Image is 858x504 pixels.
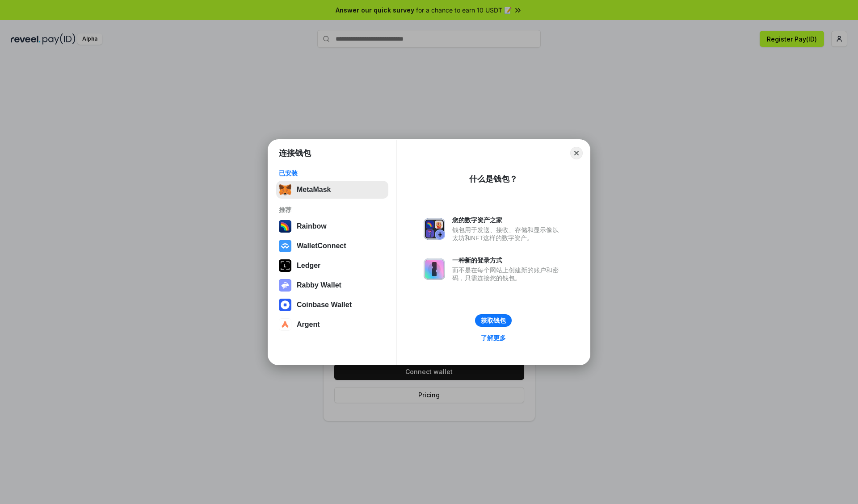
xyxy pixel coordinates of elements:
[475,314,512,327] button: 获取钱包
[279,318,291,331] img: svg+xml,%3Csvg%20width%3D%2228%22%20height%3D%2228%22%20viewBox%3D%220%200%2028%2028%22%20fill%3D...
[469,174,517,184] div: 什么是钱包？
[481,317,506,325] div: 获取钱包
[279,259,291,272] img: svg+xml,%3Csvg%20xmlns%3D%22http%3A%2F%2Fwww.w3.org%2F2000%2Fsvg%22%20width%3D%2228%22%20height%3...
[424,218,445,240] img: svg+xml,%3Csvg%20xmlns%3D%22http%3A%2F%2Fwww.w3.org%2F2000%2Fsvg%22%20fill%3D%22none%22%20viewBox...
[570,147,583,159] button: Close
[276,181,388,199] button: MetaMask
[276,296,388,314] button: Coinbase Wallet
[297,242,346,250] div: WalletConnect
[279,240,291,252] img: svg+xml,%3Csvg%20width%3D%2228%22%20height%3D%2228%22%20viewBox%3D%220%200%2028%2028%22%20fill%3D...
[297,321,320,329] div: Argent
[276,257,388,275] button: Ledger
[276,316,388,333] button: Argent
[297,222,327,230] div: Rainbow
[276,276,388,294] button: Rabby Wallet
[297,281,341,289] div: Rabby Wallet
[276,237,388,255] button: WalletConnect
[452,266,563,282] div: 而不是在每个网站上创建新的账户和密码，只需连接您的钱包。
[279,148,311,158] h1: 连接钱包
[279,299,291,311] img: svg+xml,%3Csvg%20width%3D%2228%22%20height%3D%2228%22%20viewBox%3D%220%200%2028%2028%22%20fill%3D...
[297,301,352,309] div: Coinbase Wallet
[475,332,511,344] a: 了解更多
[279,169,386,177] div: 已安装
[452,226,563,242] div: 钱包用于发送、接收、存储和显示像以太坊和NFT这样的数字资产。
[424,258,445,280] img: svg+xml,%3Csvg%20xmlns%3D%22http%3A%2F%2Fwww.w3.org%2F2000%2Fsvg%22%20fill%3D%22none%22%20viewBox...
[481,334,506,342] div: 了解更多
[452,256,563,264] div: 一种新的登录方式
[279,279,291,292] img: svg+xml,%3Csvg%20xmlns%3D%22http%3A%2F%2Fwww.w3.org%2F2000%2Fsvg%22%20fill%3D%22none%22%20viewBox...
[279,220,291,233] img: svg+xml,%3Csvg%20width%3D%22120%22%20height%3D%22120%22%20viewBox%3D%220%200%20120%20120%22%20fil...
[297,186,331,194] div: MetaMask
[279,206,386,214] div: 推荐
[276,217,388,235] button: Rainbow
[297,262,320,270] div: Ledger
[452,216,563,224] div: 您的数字资产之家
[279,183,291,196] img: svg+xml,%3Csvg%20fill%3D%22none%22%20height%3D%2233%22%20viewBox%3D%220%200%2035%2033%22%20width%...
